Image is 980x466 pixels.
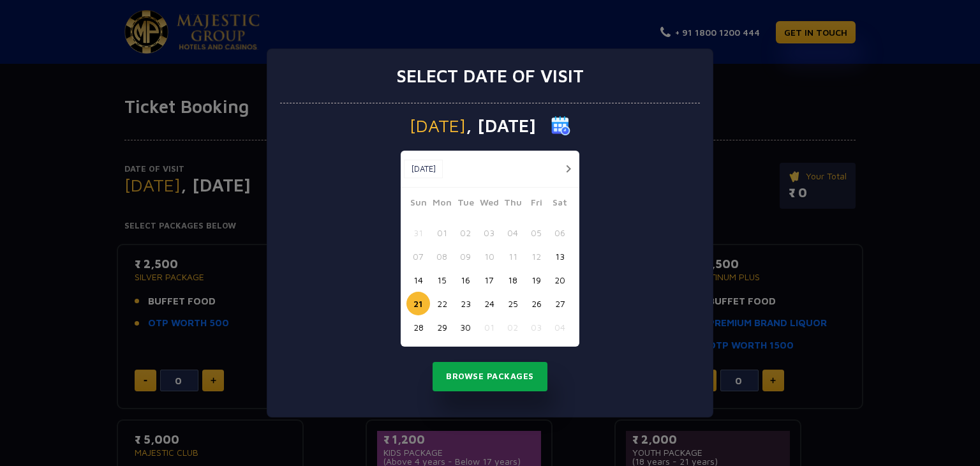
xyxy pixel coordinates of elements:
button: 04 [548,315,572,339]
span: [DATE] [410,117,466,135]
span: Fri [524,195,548,213]
button: 07 [406,244,430,268]
span: Sat [548,195,572,213]
button: 06 [548,221,572,244]
button: 18 [501,268,524,292]
button: 11 [501,244,524,268]
button: 15 [430,268,454,292]
button: 01 [430,221,454,244]
button: 26 [524,292,548,315]
button: 14 [406,268,430,292]
button: 16 [454,268,477,292]
button: 02 [454,221,477,244]
button: 20 [548,268,572,292]
button: [DATE] [404,160,443,179]
span: Thu [501,195,524,213]
img: calender icon [551,116,570,135]
button: 02 [501,315,524,339]
button: 27 [548,292,572,315]
button: 21 [406,292,430,315]
button: 24 [477,292,501,315]
button: 25 [501,292,524,315]
span: Tue [454,195,477,213]
button: 03 [524,315,548,339]
button: 09 [454,244,477,268]
button: 01 [477,315,501,339]
button: 22 [430,292,454,315]
button: 04 [501,221,524,244]
span: Wed [477,195,501,213]
button: 17 [477,268,501,292]
button: 19 [524,268,548,292]
button: Browse Packages [433,362,547,391]
h3: Select date of visit [396,65,584,87]
button: 13 [548,244,572,268]
button: 05 [524,221,548,244]
span: Mon [430,195,454,213]
span: , [DATE] [466,117,536,135]
button: 12 [524,244,548,268]
button: 29 [430,315,454,339]
button: 03 [477,221,501,244]
button: 10 [477,244,501,268]
button: 28 [406,315,430,339]
button: 30 [454,315,477,339]
button: 23 [454,292,477,315]
button: 31 [406,221,430,244]
span: Sun [406,195,430,213]
button: 08 [430,244,454,268]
